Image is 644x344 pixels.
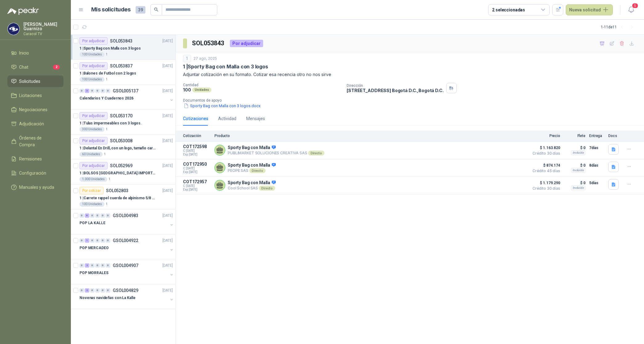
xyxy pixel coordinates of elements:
[529,134,560,138] p: Precio
[71,60,175,85] a: Por adjudicarSOL053837[DATE] 1 |Balones de Futbol con 2 logos100 Unidades1
[79,170,156,176] p: 1 | BOLSOS [GEOGRAPHIC_DATA] IMPORTADO [GEOGRAPHIC_DATA]-397-1
[19,78,40,85] span: Solicitudes
[183,162,211,167] p: COT172950
[7,90,63,101] a: Licitaciones
[8,23,19,35] img: Company Logo
[136,6,145,14] span: 39
[626,4,637,15] button: 5
[192,87,211,92] div: Unidades
[53,65,60,70] span: 2
[19,184,54,191] span: Manuales y ayuda
[110,64,132,68] p: SOL053837
[589,134,605,138] p: Entrega
[79,137,108,144] div: Por adjudicar
[79,127,104,132] div: 300 Unidades
[100,263,105,268] div: 0
[91,5,131,14] h1: Mis solicitudes
[79,213,84,218] div: 0
[162,288,173,293] p: [DATE]
[529,162,560,169] span: $ 874.174
[104,152,106,157] p: 1
[162,113,173,119] p: [DATE]
[7,153,63,165] a: Remisiones
[183,98,642,103] p: Documentos de apoyo
[79,187,104,194] div: Por cotizar
[19,64,28,71] span: Chat
[529,169,560,173] span: Crédito 45 días
[183,134,211,138] p: Cotización
[106,77,108,82] p: 1
[228,163,276,168] p: Sporty Bag con Malla
[162,138,173,144] p: [DATE]
[183,179,211,184] p: COT172957
[113,238,138,243] p: GSOL004922
[79,87,174,107] a: 0 3 0 0 0 0 GSOL005137[DATE] Calendarios Y Cuadernos 2026
[79,212,174,232] a: 0 6 0 0 0 0 GSOL004983[DATE] POP LA KALLE
[85,238,89,243] div: 1
[79,262,174,281] a: 0 2 0 0 0 0 GSOL004907[DATE] POP MORRALES
[183,63,268,70] p: 1 | Sporty Bag con Malla con 3 logos
[79,145,156,151] p: 1 | Delantal En Drill, con un logo, tamaño carta 1 tinta (Se envia enlacen, como referencia)
[7,104,63,115] a: Negociaciones
[19,120,44,127] span: Adjudicación
[347,88,443,93] p: [STREET_ADDRESS] Bogotá D.C. , Bogotá D.C.
[183,115,208,122] div: Cotizaciones
[19,170,46,176] span: Configuración
[259,186,275,191] div: Directo
[95,213,100,218] div: 0
[308,151,324,156] div: Directo
[79,89,84,93] div: 0
[601,22,637,32] div: 1 - 11 de 11
[632,3,638,9] span: 5
[183,170,211,174] span: Exp: [DATE]
[183,184,211,188] span: C: [DATE]
[183,55,191,62] div: 1
[110,39,132,43] p: SOL053843
[79,287,174,306] a: 0 2 0 0 0 0 GSOL004829[DATE] Novenas navideñas con La Kalle
[95,288,100,293] div: 0
[79,46,141,51] p: 1 | Sporty Bag con Malla con 3 logos
[492,6,525,13] div: 2 seleccionadas
[100,238,105,243] div: 0
[23,32,63,36] p: Caracol TV
[162,263,173,269] p: [DATE]
[162,38,173,44] p: [DATE]
[7,167,63,179] a: Configuración
[71,184,175,209] a: Por cotizarSOL052803[DATE] 1 |Carrete rappel cuerda de alpinismo 5/8 negra 16mm100 Unidades1
[183,167,211,170] span: C: [DATE]
[162,188,173,194] p: [DATE]
[79,112,108,119] div: Por adjudicar
[79,245,109,251] p: POP MERCADEO
[79,237,174,257] a: 0 1 0 0 0 0 GSOL004922[DATE] POP MERCADEO
[90,89,95,93] div: 0
[71,35,175,60] a: Por adjudicarSOL053843[DATE] 1 |Sporty Bag con Malla con 3 logos100 Unidades1
[85,263,89,268] div: 2
[79,95,133,101] p: Calendarios Y Cuadernos 2026
[95,238,100,243] div: 0
[79,270,108,276] p: POP MORRALES
[566,4,613,15] button: Nueva solicitud
[162,238,173,244] p: [DATE]
[106,238,110,243] div: 0
[589,144,605,152] p: 7 días
[162,213,173,219] p: [DATE]
[95,89,100,93] div: 0
[106,202,108,207] p: 1
[183,87,191,92] p: 100
[154,7,158,12] span: search
[79,162,108,169] div: Por adjudicar
[79,52,104,57] div: 100 Unidades
[230,40,263,47] div: Por adjudicar
[79,220,105,226] p: POP LA KALLE
[110,164,132,168] p: SOL052969
[183,153,211,156] span: Exp: [DATE]
[589,179,605,187] p: 5 días
[218,115,236,122] div: Actividad
[162,88,173,94] p: [DATE]
[19,135,58,148] span: Órdenes de Compra
[228,186,276,191] p: Cool School SAS
[79,202,104,207] div: 100 Unidades
[228,168,276,173] p: PEOPE SAS
[79,71,136,76] p: 1 | Balones de Futbol con 2 logos
[110,139,132,143] p: SOL053008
